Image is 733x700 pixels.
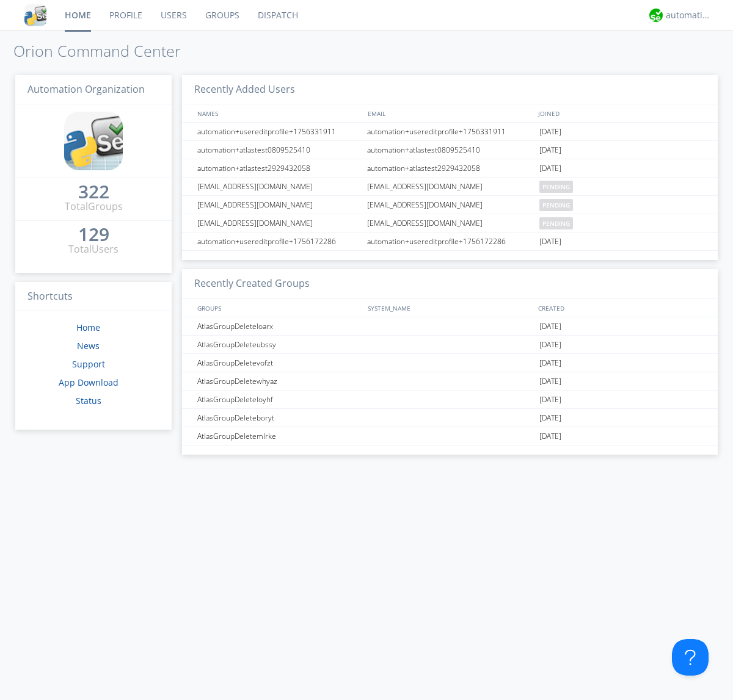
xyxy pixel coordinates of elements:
[539,123,561,141] span: [DATE]
[364,214,536,232] div: [EMAIL_ADDRESS][DOMAIN_NAME]
[194,141,363,159] div: automation+atlastest0809525410
[364,233,536,250] div: automation+usereditprofile+1756172286
[194,299,362,317] div: GROUPS
[539,181,573,193] span: pending
[194,104,362,122] div: NAMES
[24,4,46,26] img: cddb5a64eb264b2086981ab96f4c1ba7
[194,409,363,427] div: AtlasGroupDeleteboryt
[76,395,101,406] a: Status
[182,75,718,105] h3: Recently Added Users
[182,409,718,427] a: AtlasGroupDeleteboryt[DATE]
[64,112,123,170] img: cddb5a64eb264b2086981ab96f4c1ba7
[27,82,145,96] span: Automation Organization
[194,159,363,177] div: automation+atlastest2929432058
[78,228,109,242] a: 129
[539,233,561,251] span: [DATE]
[78,186,109,200] a: 322
[365,104,535,122] div: EMAIL
[77,340,100,352] a: News
[194,354,363,372] div: AtlasGroupDeletevofzt
[182,427,718,446] a: AtlasGroupDeletemlrke[DATE]
[539,391,561,409] span: [DATE]
[182,159,718,178] a: automation+atlastest2929432058automation+atlastest2929432058[DATE]
[182,214,718,233] a: [EMAIL_ADDRESS][DOMAIN_NAME][EMAIL_ADDRESS][DOMAIN_NAME]pending
[78,186,109,198] div: 322
[59,377,119,388] a: App Download
[182,123,718,141] a: automation+usereditprofile+1756331911automation+usereditprofile+1756331911[DATE]
[194,391,363,408] div: AtlasGroupDeleteloyhf
[182,141,718,159] a: automation+atlastest0809525410automation+atlastest0809525410[DATE]
[194,336,363,353] div: AtlasGroupDeleteubssy
[364,123,536,140] div: automation+usereditprofile+1756331911
[365,299,535,317] div: SYSTEM_NAME
[68,242,119,256] div: Total Users
[182,269,718,299] h3: Recently Created Groups
[182,391,718,409] a: AtlasGroupDeleteloyhf[DATE]
[535,299,706,317] div: CREATED
[182,372,718,391] a: AtlasGroupDeletewhyaz[DATE]
[539,409,561,427] span: [DATE]
[72,358,105,370] a: Support
[182,178,718,196] a: [EMAIL_ADDRESS][DOMAIN_NAME][EMAIL_ADDRESS][DOMAIN_NAME]pending
[364,196,536,214] div: [EMAIL_ADDRESS][DOMAIN_NAME]
[65,200,123,214] div: Total Groups
[194,372,363,390] div: AtlasGroupDeletewhyaz
[539,427,561,446] span: [DATE]
[535,104,706,122] div: JOINED
[364,159,536,177] div: automation+atlastest2929432058
[194,233,363,250] div: automation+usereditprofile+1756172286
[539,141,561,159] span: [DATE]
[182,354,718,372] a: AtlasGroupDeletevofzt[DATE]
[539,159,561,178] span: [DATE]
[539,336,561,354] span: [DATE]
[539,372,561,391] span: [DATE]
[539,317,561,336] span: [DATE]
[672,639,709,676] iframe: Toggle Customer Support
[194,178,363,195] div: [EMAIL_ADDRESS][DOMAIN_NAME]
[182,196,718,214] a: [EMAIL_ADDRESS][DOMAIN_NAME][EMAIL_ADDRESS][DOMAIN_NAME]pending
[364,178,536,195] div: [EMAIL_ADDRESS][DOMAIN_NAME]
[649,9,663,22] img: d2d01cd9b4174d08988066c6d424eccd
[539,199,573,211] span: pending
[194,123,363,140] div: automation+usereditprofile+1756331911
[539,354,561,372] span: [DATE]
[78,228,109,240] div: 129
[182,336,718,354] a: AtlasGroupDeleteubssy[DATE]
[194,214,363,232] div: [EMAIL_ADDRESS][DOMAIN_NAME]
[194,427,363,445] div: AtlasGroupDeletemlrke
[15,282,172,312] h3: Shortcuts
[194,317,363,335] div: AtlasGroupDeleteloarx
[539,217,573,229] span: pending
[182,233,718,251] a: automation+usereditprofile+1756172286automation+usereditprofile+1756172286[DATE]
[76,322,100,333] a: Home
[194,196,363,214] div: [EMAIL_ADDRESS][DOMAIN_NAME]
[364,141,536,159] div: automation+atlastest0809525410
[666,9,712,21] div: automation+atlas
[182,317,718,336] a: AtlasGroupDeleteloarx[DATE]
